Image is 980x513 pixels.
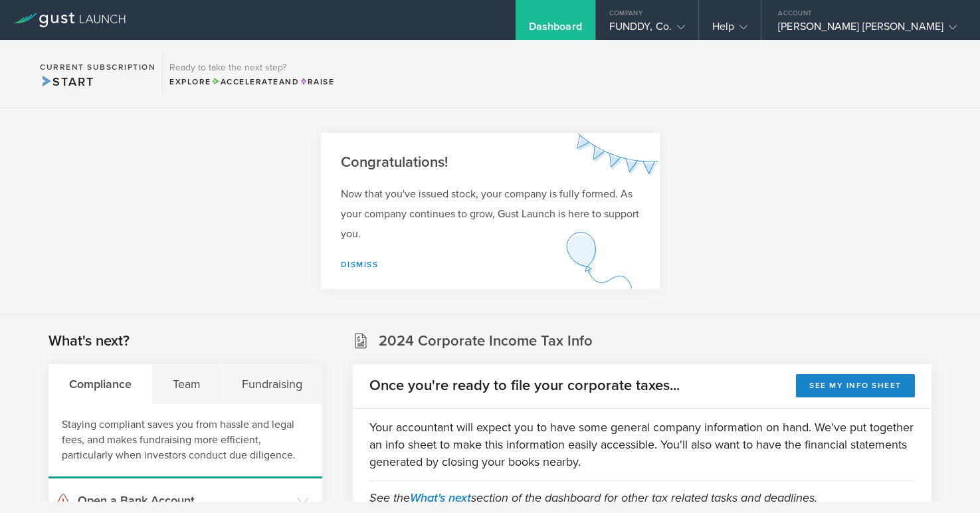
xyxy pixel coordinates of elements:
[529,20,582,40] div: Dashboard
[778,20,957,40] div: [PERSON_NAME] [PERSON_NAME]
[49,332,130,351] h2: What's next?
[162,53,341,94] div: Ready to take the next step?ExploreAccelerateandRaise
[609,20,685,40] div: FUNDDY, Co.
[211,77,279,86] span: Accelerate
[49,364,152,404] div: Compliance
[40,74,94,89] span: Start
[369,490,817,505] em: See the section of the dashboard for other tax related tasks and deadlines.
[379,332,593,351] h2: 2024 Corporate Income Tax Info
[369,376,680,395] h2: Once you're ready to file your corporate taxes...
[169,76,334,88] div: Explore
[410,490,471,505] a: What's next
[169,63,334,72] h3: Ready to take the next step?
[914,449,980,513] iframe: Chat Widget
[369,419,915,470] p: Your accountant will expect you to have some general company information on hand. We've put toget...
[796,374,915,397] button: See my info sheet
[49,404,322,478] div: Staying compliant saves you from hassle and legal fees, and makes fundraising more efficient, par...
[712,20,747,40] div: Help
[221,364,322,404] div: Fundraising
[78,492,290,509] h3: Open a Bank Account
[40,63,155,71] h2: Current Subscription
[341,260,379,269] a: Dismiss
[211,77,300,86] span: and
[299,77,334,86] span: Raise
[341,153,640,172] h2: Congratulations!
[341,184,640,244] p: Now that you've issued stock, your company is fully formed. As your company continues to grow, Gu...
[152,364,221,404] div: Team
